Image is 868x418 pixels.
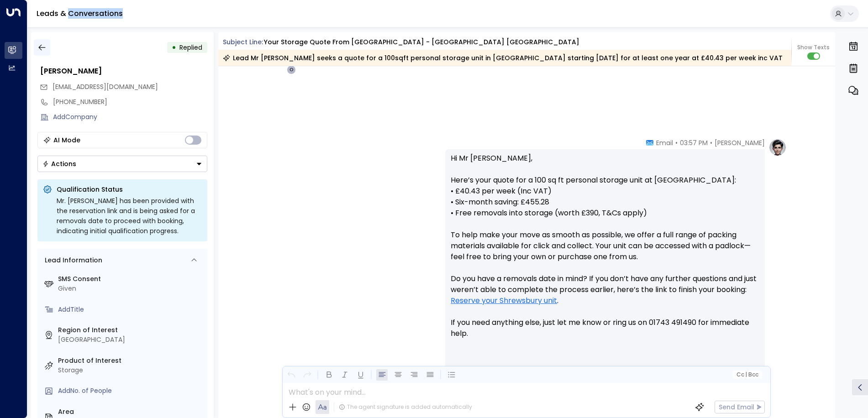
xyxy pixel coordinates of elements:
[37,156,207,172] div: Button group with a nested menu
[53,136,80,145] div: AI Mode
[768,138,787,157] img: profile-logo.png
[736,371,758,378] span: Cc Bcc
[40,66,207,77] div: [PERSON_NAME]
[264,37,579,47] div: Your storage quote from [GEOGRAPHIC_DATA] - [GEOGRAPHIC_DATA] [GEOGRAPHIC_DATA]
[58,407,204,417] label: Area
[53,112,207,122] div: AddCompany
[223,53,783,63] div: Lead Mr [PERSON_NAME] seeks a quote for a 100sqft personal storage unit in [GEOGRAPHIC_DATA] star...
[797,43,830,52] span: Show Texts
[301,369,313,381] button: Redo
[58,386,204,396] div: AddNo. of People
[675,138,678,147] span: •
[656,138,673,147] span: Email
[451,153,759,350] p: Hi Mr [PERSON_NAME], Here’s your quote for a 100 sq ft personal storage unit at [GEOGRAPHIC_DATA]...
[58,366,204,375] div: Storage
[58,325,204,335] label: Region of Interest
[710,138,712,147] span: •
[58,284,204,293] div: Given
[53,82,158,91] span: [EMAIL_ADDRESS][DOMAIN_NAME]
[42,256,102,265] div: Lead Information
[37,156,207,172] button: Actions
[287,65,296,74] div: O
[58,305,204,314] div: AddTitle
[58,274,204,284] label: SMS Consent
[285,369,297,381] button: Undo
[172,39,176,56] div: •
[715,138,765,147] span: [PERSON_NAME]
[37,8,123,19] a: Leads & Conversations
[745,371,747,378] span: |
[451,295,557,306] a: Reserve your Shrewsbury unit
[58,335,204,345] div: [GEOGRAPHIC_DATA]
[57,185,202,194] p: Qualification Status
[179,43,202,52] span: Replied
[223,37,263,47] span: Subject Line:
[42,160,76,168] div: Actions
[53,82,158,92] span: ghj@nomail.co
[53,97,207,107] div: [PHONE_NUMBER]
[680,138,708,147] span: 03:57 PM
[58,356,204,366] label: Product of Interest
[339,403,472,411] div: The agent signature is added automatically
[57,196,202,236] div: Mr. [PERSON_NAME] has been provided with the reservation link and is being asked for a removals d...
[733,371,762,379] button: Cc|Bcc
